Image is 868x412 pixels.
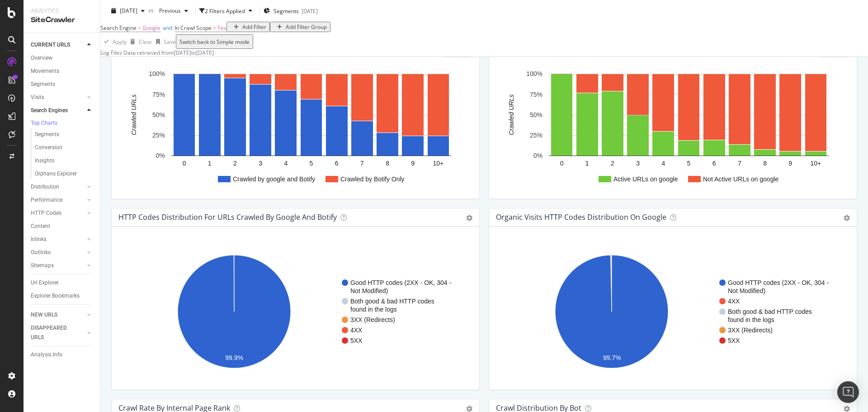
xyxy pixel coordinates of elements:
div: Switch back to Simple mode [179,38,250,45]
span: Search Engine [100,24,137,32]
text: 9 [411,160,415,167]
text: 8 [763,160,767,167]
text: Both good & bad HTTP codes [350,298,434,305]
div: Open Intercom Messenger [837,381,859,403]
text: 0% [533,152,542,160]
text: 100% [149,71,165,78]
div: Search Engines [31,106,68,115]
text: 5 [310,160,313,167]
span: Segments [274,7,299,14]
text: 100% [526,71,542,78]
a: Orphans Explorer [35,169,94,179]
div: Orphans Explorer [35,169,77,179]
i: Options [844,406,850,412]
div: DISAPPEARED URLS [31,323,76,342]
button: [DATE] [108,4,148,18]
text: 8 [386,160,389,167]
div: Segments [35,130,59,139]
a: Outlinks [31,248,85,257]
a: Search Engines [31,106,85,115]
text: 75% [530,91,542,98]
a: Sitemaps [31,261,85,270]
button: Add Filter [226,22,270,32]
div: Add Filter [242,23,266,31]
text: Crawled URLs [130,95,137,135]
text: 75% [152,91,165,98]
a: Segments [35,130,94,139]
text: 25% [152,132,165,139]
text: 5 [687,160,691,167]
div: [DATE] [174,49,191,57]
text: 9 [788,160,792,167]
text: 7 [360,160,364,167]
text: 3XX (Redirects) [728,327,773,334]
text: 3 [259,160,262,167]
text: Not Modified) [350,287,388,294]
div: Inlinks [31,235,47,244]
text: 0 [560,160,564,167]
i: Options [466,215,472,221]
div: Outlinks [31,248,51,257]
div: Save [164,38,176,45]
text: 4 [284,160,288,167]
div: Content [31,222,50,231]
text: found in the logs [728,316,774,323]
div: NEW URLS [31,310,57,320]
div: A chart. [496,65,846,191]
div: Distribution [31,182,59,192]
button: Segments[DATE] [264,4,318,18]
button: Add Filter Group [270,22,330,32]
text: 99.7% [603,354,621,361]
button: 2 Filters Applied [199,4,256,18]
a: Insights [35,156,94,166]
a: Content [31,222,94,231]
text: Crawled by Botify Only [340,175,405,183]
a: Movements [31,66,94,76]
text: 2 [611,160,614,167]
text: 50% [530,111,542,118]
a: Segments [31,80,94,89]
text: 4XX [728,298,740,305]
div: Analysis Info [31,350,62,360]
a: NEW URLS [31,310,85,320]
text: 25% [530,132,542,139]
text: Crawled by google and Botify [233,175,315,183]
a: Conversion [35,143,94,152]
text: 2 [233,160,237,167]
div: Add Filter Group [286,23,327,31]
div: Movements [31,66,59,76]
div: [DATE] [196,49,214,57]
text: Good HTTP codes (2XX - OK, 304 - [728,279,829,286]
button: Previous [156,4,192,18]
button: Apply [100,34,127,49]
h4: HTTP Codes Distribution For URLs Crawled by google and Botify [118,211,337,223]
text: Both good & bad HTTP codes [728,308,812,315]
div: Segments [31,80,55,89]
div: Insights [35,156,54,166]
button: Switch back to Simple mode [176,34,253,49]
text: 1 [585,160,589,167]
text: 0% [156,152,165,160]
svg: A chart. [119,241,469,382]
div: Sitemaps [31,261,54,270]
text: 10+ [433,160,444,167]
span: Yes [217,24,226,32]
text: found in the logs [350,306,397,313]
text: 50% [152,111,165,118]
a: Url Explorer [31,278,94,288]
span: Previous [156,7,181,14]
div: Performance [31,195,62,205]
text: Crawled URLs [508,95,515,135]
div: Log Files Data retrieved from to [100,49,214,57]
text: 4XX [350,327,363,334]
i: Options [844,215,850,221]
span: and [163,24,172,32]
div: Top Charts [31,119,57,127]
div: SiteCrawler [31,15,93,25]
span: = [138,24,141,32]
a: Inlinks [31,235,85,244]
i: Options [466,406,472,412]
svg: A chart. [496,241,846,382]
